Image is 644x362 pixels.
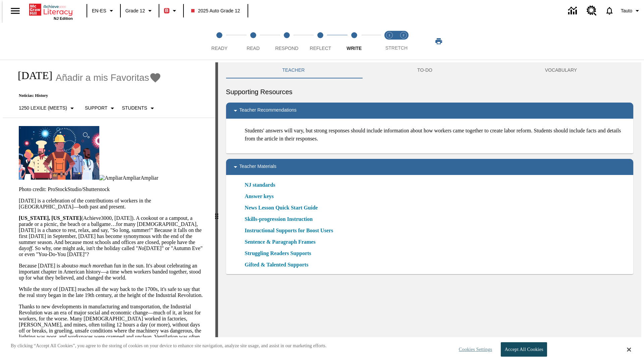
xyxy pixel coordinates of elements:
button: TO-DO [361,62,489,78]
button: Write step 5 of 5 [335,23,374,60]
a: Answer keys, Se abrirá en una nueva ventana o pestaña [245,192,274,200]
a: Centro de recursos, Se abrirá en una pestaña nueva. [583,2,601,20]
button: Imprimir [428,35,449,47]
p: Because [DATE] is about than fun in the sun. It's about celebrating an important chapter in Ameri... [19,263,207,281]
a: Sentence & Paragraph Frames, Se abrirá en una nueva ventana o pestaña [245,238,316,246]
button: Teacher [226,62,361,78]
button: Seleccione Lexile, 1250 Lexile (Meets) [16,102,79,114]
a: Gifted & Talented Supports [245,261,313,269]
img: A banner with a blue background shows an illustrated row of diverse men and women dressed in clot... [19,126,99,180]
span: STRETCH [385,45,408,51]
span: Respond [275,46,298,51]
button: Stretch Read step 1 of 2 [380,23,399,60]
em: off [26,245,32,251]
div: activity [218,62,641,362]
div: Teacher Materials [226,159,633,175]
a: NJ standards [245,181,279,189]
strong: [US_STATE], [US_STATE] [19,215,81,221]
button: Tipo de apoyo, Support [82,102,119,114]
div: Teacher Recommendations [226,103,633,119]
h1: [DATE] [11,69,52,82]
span: Read [247,46,260,51]
span: 2025 Auto Grade 12 [191,7,240,14]
button: Seleccionar estudiante [119,102,159,114]
span: Ready [211,46,227,51]
p: Thanks to new developments in manufacturing and transportation, the Industrial Revolution was an ... [19,304,207,358]
button: Read step 2 of 5 [233,23,272,60]
p: Students' answers will vary, but strong responses should include information about how workers ca... [245,127,628,143]
em: so much more [73,263,103,268]
text: 1 [388,34,390,37]
button: Accept All Cookies [501,342,547,357]
p: (Achieve3000, [DATE]). A cookout or a campout, a parade or a picnic, the beach or a ballgame…for ... [19,215,207,257]
p: Teacher Materials [239,163,277,171]
span: Ampliar [122,175,140,181]
a: Centro de información [564,2,583,20]
p: While the story of [DATE] reaches all the way back to the 1700s, it's safe to say that the real s... [19,286,207,298]
button: Language: EN-ES, Selecciona un idioma [89,5,118,17]
p: Support [85,105,107,112]
text: 2 [402,34,404,37]
div: Portada [29,2,73,20]
button: Reflect step 4 of 5 [301,23,340,60]
p: Teacher Recommendations [239,107,297,115]
img: Ampliar [99,175,122,181]
button: Close [627,347,631,353]
em: No [138,245,144,251]
p: By clicking “Accept All Cookies”, you agree to the storing of cookies on your device to enhance s... [11,343,327,349]
h6: Supporting Resources [226,86,633,97]
div: reading [3,62,215,359]
span: Ampliar [141,175,158,181]
span: EN-ES [92,7,106,14]
a: News Lesson Quick Start Guide, Se abrirá en una nueva ventana o pestaña [245,204,318,212]
p: Students [122,105,147,112]
a: Skills-progression Instruction, Se abrirá en una nueva ventana o pestaña [245,215,313,223]
a: Struggling Readers Supports [245,249,315,257]
span: NJ Edition [54,16,73,20]
div: Instructional Panel Tabs [226,62,633,78]
a: Notificaciones [601,2,618,19]
button: Boost El color de la clase es rojo. Cambiar el color de la clase. [161,5,181,17]
button: Respond step 3 of 5 [267,23,306,60]
span: Añadir a mis Favoritas [56,72,149,83]
button: Stretch Respond step 2 of 2 [394,23,413,60]
p: [DATE] is a celebration of the contributions of workers in the [GEOGRAPHIC_DATA]—both past and pr... [19,198,207,210]
button: Perfil/Configuración [618,5,644,17]
div: Pulsa la tecla de intro o la barra espaciadora y luego presiona las flechas de derecha e izquierd... [215,62,218,362]
button: Añadir a mis Favoritas - Día del Trabajo [56,72,161,83]
span: Write [346,46,362,51]
p: Noticias: History [11,93,161,98]
span: Grade 12 [125,7,145,14]
span: B [165,6,168,15]
a: Instructional Supports for Boost Users, Se abrirá en una nueva ventana o pestaña [245,227,333,235]
p: 1250 Lexile (Meets) [19,105,67,112]
button: Cookies Settings [453,343,495,356]
button: Ready step 1 of 5 [200,23,239,60]
span: Reflect [310,46,331,51]
p: Photo credit: ProStockStudio/Shutterstock [19,186,207,192]
span: Tauto [621,7,632,14]
button: Grado: Grade 12, Elige un grado [123,5,157,17]
button: VOCABULARY [489,62,633,78]
button: Abrir el menú lateral [5,1,25,21]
